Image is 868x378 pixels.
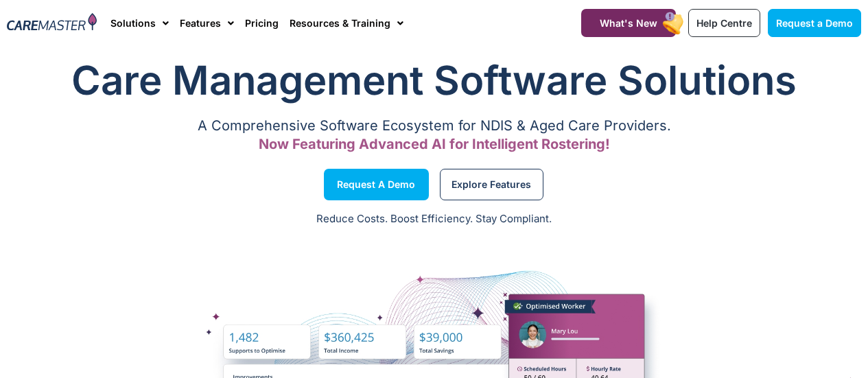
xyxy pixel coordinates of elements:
img: CareMaster Logo [7,13,97,33]
a: Explore Features [440,169,543,200]
a: Help Centre [688,9,760,37]
span: Help Centre [696,17,752,29]
span: Now Featuring Advanced AI for Intelligent Rostering! [259,136,610,152]
p: Reduce Costs. Boost Efficiency. Stay Compliant. [8,211,860,227]
span: Request a Demo [337,181,415,188]
p: A Comprehensive Software Ecosystem for NDIS & Aged Care Providers. [7,121,861,130]
span: What's New [600,17,657,29]
span: Explore Features [451,181,531,188]
span: Request a Demo [776,17,853,29]
a: Request a Demo [768,9,861,37]
h1: Care Management Software Solutions [7,53,861,108]
a: What's New [581,9,676,37]
a: Request a Demo [324,169,429,200]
